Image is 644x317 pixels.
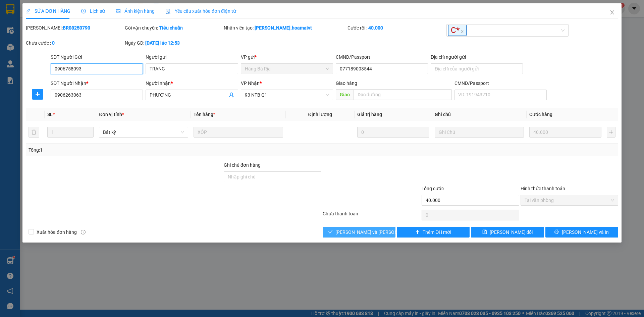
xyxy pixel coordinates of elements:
[116,8,155,14] span: Ảnh kiện hàng
[435,127,524,138] input: Ghi Chú
[224,162,261,168] label: Ghi chú đơn hàng
[521,186,565,191] label: Hình thức thanh toán
[603,3,622,22] button: Close
[194,112,215,117] span: Tên hàng
[34,228,79,236] span: Xuất hóa đơn hàng
[423,228,451,236] span: Thêm ĐH mới
[490,228,533,236] span: [PERSON_NAME] đổi
[461,30,464,33] span: close
[431,63,523,74] input: Địa chỉ của người gửi
[29,127,39,138] button: delete
[347,24,445,32] div: Cước rồi :
[529,127,601,138] input: 0
[63,25,90,31] b: BR08250790
[116,9,120,13] span: picture
[33,92,43,97] span: plus
[26,39,123,47] div: Chưa cước :
[609,10,615,15] span: close
[146,80,238,87] div: Người nhận
[103,127,184,137] span: Bất kỳ
[354,89,452,100] input: Dọc đường
[525,195,614,205] span: Tại văn phòng
[229,92,234,98] span: user-add
[165,8,236,14] span: Yêu cầu xuất hóa đơn điện tử
[165,9,171,14] img: icon
[422,186,444,191] span: Tổng cước
[194,127,283,138] input: VD: Bàn, Ghế
[323,227,395,237] button: check[PERSON_NAME] và [PERSON_NAME] hàng
[224,171,321,182] input: Ghi chú đơn hàng
[29,146,249,154] div: Tổng: 1
[26,24,123,32] div: [PERSON_NAME]:
[336,89,354,100] span: Giao
[336,53,428,61] div: CMND/Passport
[125,24,222,32] div: Gói vận chuyển:
[397,227,470,237] button: plusThêm ĐH mới
[308,112,332,117] span: Định lượng
[245,90,329,100] span: 93 NTB Q1
[146,53,238,61] div: Người gửi
[357,112,382,117] span: Giá trị hàng
[241,81,260,86] span: VP Nhận
[482,229,487,235] span: save
[415,229,420,235] span: plus
[554,229,559,235] span: printer
[328,229,333,235] span: check
[245,64,329,74] span: Hàng Bà Rịa
[432,108,527,121] th: Ghi chú
[159,25,183,31] b: Tiêu chuẩn
[99,112,124,117] span: Đơn vị tính
[368,25,383,31] b: 40.000
[529,112,552,117] span: Cước hàng
[545,227,618,237] button: printer[PERSON_NAME] và In
[32,89,43,100] button: plus
[336,81,357,86] span: Giao hàng
[357,127,429,138] input: 0
[125,39,222,47] div: Ngày GD:
[255,25,312,31] b: [PERSON_NAME].hoamaivt
[51,53,143,61] div: SĐT Người Gửi
[431,53,523,61] div: Địa chỉ người gửi
[335,228,426,236] span: [PERSON_NAME] và [PERSON_NAME] hàng
[26,8,70,14] span: SỬA ĐƠN HÀNG
[81,9,86,13] span: clock-circle
[454,80,547,87] div: CMND/Passport
[241,53,333,61] div: VP gửi
[51,80,143,87] div: SĐT Người Nhận
[322,210,421,222] div: Chưa thanh toán
[224,24,346,32] div: Nhân viên tạo:
[81,8,105,14] span: Lịch sử
[145,40,180,46] b: [DATE] lúc 12:53
[562,228,609,236] span: [PERSON_NAME] và In
[47,112,53,117] span: SL
[607,127,615,138] button: plus
[26,9,31,13] span: edit
[81,230,86,234] span: info-circle
[471,227,544,237] button: save[PERSON_NAME] đổi
[52,40,55,46] b: 0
